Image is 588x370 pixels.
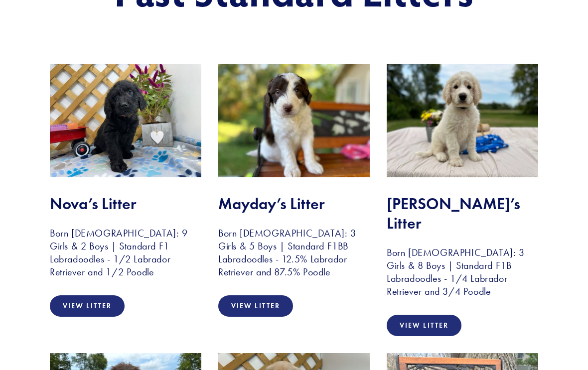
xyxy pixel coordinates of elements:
h2: [PERSON_NAME]’s Litter [387,194,538,233]
a: View Litter [218,295,293,317]
h2: Nova’s Litter [50,194,201,213]
h2: Mayday’s Litter [218,194,370,213]
h3: Born [DEMOGRAPHIC_DATA]: 3 Girls & 5 Boys | Standard F1BB Labradoodles - 12.5% Labrador Retriever... [218,227,370,278]
h3: Born [DEMOGRAPHIC_DATA]: 9 Girls & 2 Boys | Standard F1 Labradoodles - 1/2 Labrador Retriever and... [50,227,201,278]
a: View Litter [50,295,125,317]
a: View Litter [387,315,461,336]
h3: Born [DEMOGRAPHIC_DATA]: 3 Girls & 8 Boys | Standard F1B Labradoodles - 1/4 Labrador Retriever an... [387,246,538,298]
